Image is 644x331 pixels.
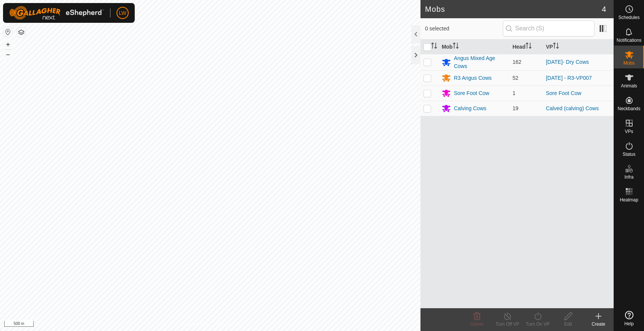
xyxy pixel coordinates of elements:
[543,40,614,54] th: VP
[425,5,602,14] h2: Mobs
[512,59,521,65] span: 162
[425,25,503,33] span: 0 selected
[553,321,583,328] div: Edit
[453,44,459,50] p-sorticon: Activate to sort
[3,40,13,49] button: +
[3,50,13,59] button: –
[471,321,484,327] span: Delete
[454,74,492,82] div: R3 Angus Cows
[621,84,637,88] span: Animals
[622,152,635,157] span: Status
[9,6,104,20] img: Gallagher Logo
[526,44,532,50] p-sorticon: Activate to sort
[454,89,489,97] div: Sore Foot Cow
[553,44,559,50] p-sorticon: Activate to sort
[620,198,638,202] span: Heatmap
[617,106,640,111] span: Neckbands
[546,105,598,111] a: Calved (calving) Cows
[512,75,518,81] span: 52
[624,61,635,65] span: Mobs
[454,54,507,70] div: Angus Mixed Age Cows
[602,3,606,15] span: 4
[512,90,515,96] span: 1
[625,129,633,134] span: VPs
[512,105,518,111] span: 19
[624,175,633,179] span: Infra
[431,44,437,50] p-sorticon: Activate to sort
[523,321,553,328] div: Turn On VP
[624,321,634,326] span: Help
[618,15,639,20] span: Schedules
[3,27,13,36] button: Reset Map
[503,21,595,36] input: Search (S)
[454,105,487,112] div: Calving Cows
[546,59,589,65] a: [DATE]- Dry Cows
[546,90,581,96] a: Sore Foot Cow
[614,308,644,329] a: Help
[617,38,641,43] span: Notifications
[439,40,510,54] th: Mob
[218,321,240,328] a: Contact Us
[546,75,592,81] a: [DATE] - R3-VP007
[492,321,523,328] div: Turn Off VP
[509,40,543,54] th: Head
[119,9,126,17] span: LW
[17,28,26,37] button: Map Layers
[583,321,614,328] div: Create
[180,321,209,328] a: Privacy Policy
